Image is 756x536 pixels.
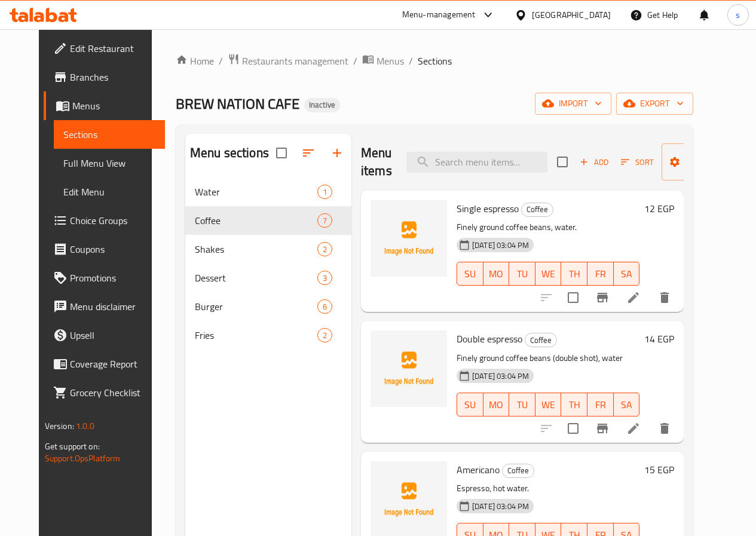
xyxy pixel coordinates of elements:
button: Manage items [662,143,742,180]
span: FR [592,265,609,283]
button: WE [535,262,562,286]
button: TU [509,393,535,416]
span: [DATE] 03:04 PM [467,370,534,382]
span: Select section [550,149,575,174]
div: Water [195,185,317,199]
a: Menu disclaimer [44,292,165,321]
img: Single espresso [371,200,447,277]
button: WE [535,393,562,416]
div: Burger6 [185,292,351,321]
span: WE [540,265,557,283]
span: SU [462,265,479,283]
button: SA [614,393,640,416]
span: BREW NATION CAFE [176,90,299,117]
a: Branches [44,63,165,91]
div: items [317,299,332,314]
div: Fries2 [185,321,351,350]
span: Shakes [195,242,317,256]
a: Edit Menu [54,177,165,206]
h2: Menu items [361,144,392,180]
button: Branch-specific-item [588,283,617,312]
span: 2 [318,330,332,341]
span: MO [488,396,505,414]
button: TU [509,262,535,286]
span: Coffee [522,203,553,216]
div: items [317,328,332,342]
li: / [353,54,357,68]
span: Coupons [70,242,155,256]
h2: Menu sections [190,144,269,162]
span: Upsell [70,328,155,342]
span: MO [488,265,505,283]
div: [GEOGRAPHIC_DATA] [532,8,611,22]
div: Dessert [195,271,317,285]
a: Coupons [44,235,165,264]
div: items [317,271,332,285]
span: export [626,96,684,111]
div: Inactive [304,98,340,112]
p: Finely ground coffee beans (double shot), water [457,351,639,366]
span: Coverage Report [70,357,155,371]
div: items [317,242,332,256]
a: Full Menu View [54,149,165,177]
span: Sort sections [294,139,323,167]
span: 1 [318,186,332,198]
span: Single espresso [457,200,519,218]
span: WE [540,396,557,414]
span: Menus [72,99,155,113]
span: SA [619,396,635,414]
span: Full Menu View [63,156,155,170]
span: Choice Groups [70,213,155,228]
a: Restaurants management [228,53,348,69]
span: Sections [418,54,452,68]
img: Double espresso [371,330,447,407]
button: Branch-specific-item [588,414,617,443]
span: FR [592,396,609,414]
span: 1.0.0 [76,418,94,434]
button: SU [457,393,483,416]
button: delete [650,283,679,312]
span: 6 [318,301,332,313]
h6: 14 EGP [644,330,674,347]
div: Coffee [525,333,557,347]
p: Espresso, hot water. [457,481,639,496]
button: MO [483,393,510,416]
span: Burger [195,299,317,314]
span: Inactive [304,100,340,110]
span: TU [514,396,531,414]
button: import [535,93,611,115]
span: Branches [70,70,155,84]
p: Finely ground coffee beans, water. [457,220,639,235]
span: 2 [318,244,332,255]
span: [DATE] 03:04 PM [467,240,534,251]
li: / [219,54,223,68]
nav: breadcrumb [176,53,693,69]
a: Upsell [44,321,165,350]
a: Edit menu item [626,421,641,436]
span: Fries [195,328,317,342]
button: delete [650,414,679,443]
button: SU [457,262,483,286]
span: Coffee [195,213,317,228]
button: TH [561,393,587,416]
nav: Menu sections [185,173,351,354]
button: export [616,93,693,115]
div: Water1 [185,177,351,206]
span: Menu disclaimer [70,299,155,314]
li: / [409,54,413,68]
span: Americano [457,461,500,479]
span: Coffee [503,464,534,477]
a: Choice Groups [44,206,165,235]
a: Edit Restaurant [44,34,165,63]
div: Coffee7 [185,206,351,235]
div: items [317,185,332,199]
div: Menu-management [402,8,476,22]
a: Menus [44,91,165,120]
span: Double espresso [457,330,522,348]
h6: 12 EGP [644,200,674,217]
span: Version: [45,418,74,434]
h6: 15 EGP [644,461,674,478]
span: TH [566,265,583,283]
a: Home [176,54,214,68]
